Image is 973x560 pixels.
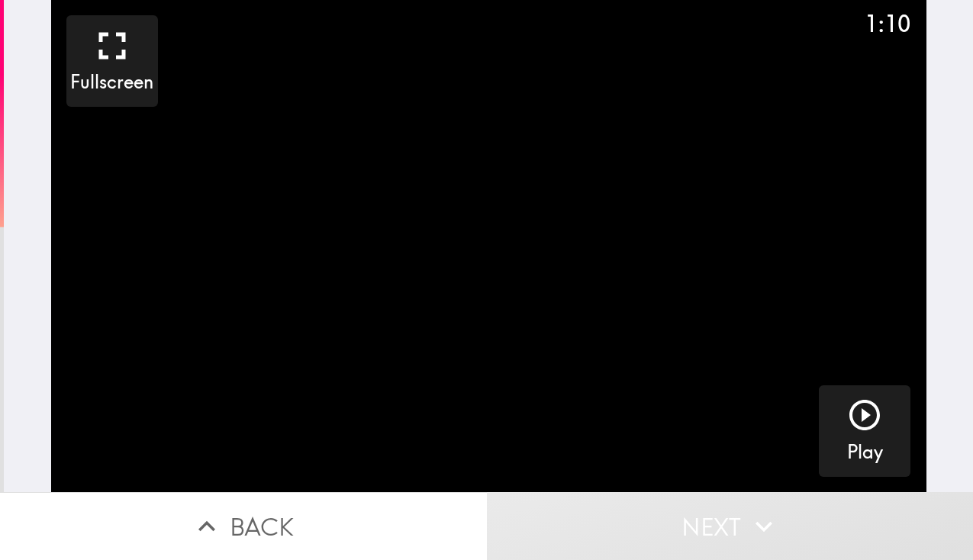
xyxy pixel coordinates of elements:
button: Play [819,385,910,477]
button: Fullscreen [66,15,158,107]
h5: Fullscreen [70,69,153,95]
h5: Play [847,439,883,465]
div: 1:10 [865,8,910,40]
